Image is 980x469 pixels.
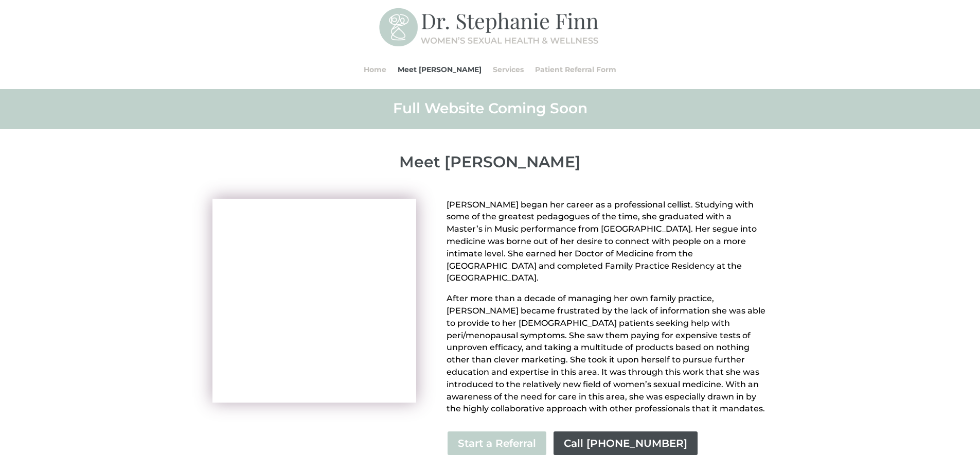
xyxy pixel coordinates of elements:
[447,199,768,293] p: [PERSON_NAME] began her career as a professional cellist. Studying with some of the greatest peda...
[212,153,768,171] p: Meet [PERSON_NAME]
[447,292,768,415] p: After more than a decade of managing her own family practice, [PERSON_NAME] became frustrated by ...
[398,50,482,89] a: Meet [PERSON_NAME]
[364,50,386,89] a: Home
[553,430,699,456] a: Call [PHONE_NUMBER]
[493,50,524,89] a: Services
[535,50,616,89] a: Patient Referral Form
[447,430,547,456] a: Start a Referral
[212,99,768,123] h2: Full Website Coming Soon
